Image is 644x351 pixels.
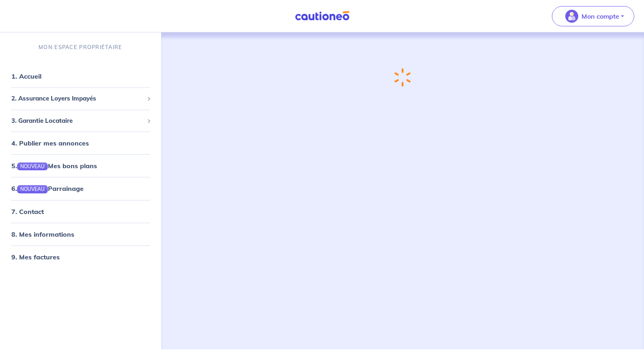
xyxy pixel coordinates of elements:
img: illu_account_valid_menu.svg [565,10,578,23]
div: 2. Assurance Loyers Impayés [3,91,158,107]
div: 3. Garantie Locataire [3,113,158,128]
div: 6.NOUVEAUParrainage [3,180,158,197]
p: MON ESPACE PROPRIÉTAIRE [39,43,122,51]
div: 4. Publier mes annonces [3,135,158,151]
div: 5.NOUVEAUMes bons plans [3,158,158,174]
img: Cautioneo [292,11,353,21]
div: 1. Accueil [3,68,158,84]
a: 9. Mes factures [11,253,60,261]
a: 4. Publier mes annonces [11,139,89,147]
a: 8. Mes informations [11,230,74,238]
div: 7. Contact [3,203,158,219]
a: 6.NOUVEAUParrainage [11,184,84,193]
div: 8. Mes informations [3,226,158,242]
img: loading-spinner [394,68,411,87]
span: 3. Garantie Locataire [11,116,144,125]
a: 1. Accueil [11,72,41,80]
div: 9. Mes factures [3,248,158,265]
button: illu_account_valid_menu.svgMon compte [552,6,634,26]
a: 5.NOUVEAUMes bons plans [11,162,97,170]
a: 7. Contact [11,207,44,215]
p: Mon compte [582,11,619,21]
span: 2. Assurance Loyers Impayés [11,94,144,103]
